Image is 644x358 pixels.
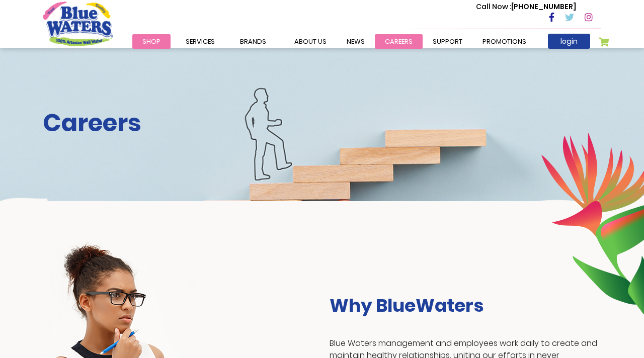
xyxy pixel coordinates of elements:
[186,37,215,46] span: Services
[375,34,423,49] a: careers
[142,37,160,46] span: Shop
[337,34,375,49] a: News
[476,2,511,12] span: Call Now :
[43,109,601,138] h2: Careers
[472,34,536,49] a: Promotions
[541,132,644,314] img: career-intro-leaves.png
[240,37,266,46] span: Brands
[284,34,337,49] a: about us
[548,34,590,49] a: login
[476,2,576,12] p: [PHONE_NUMBER]
[43,2,113,46] a: store logo
[423,34,472,49] a: support
[330,295,601,316] h3: Why BlueWaters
